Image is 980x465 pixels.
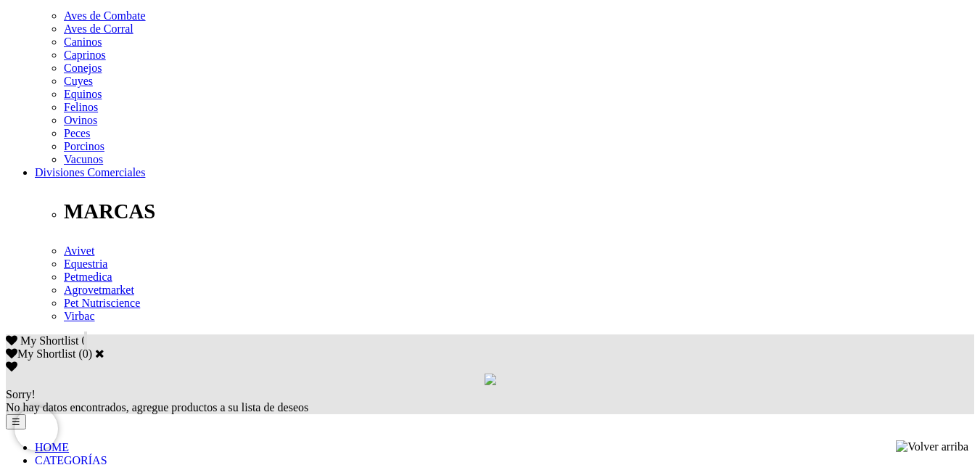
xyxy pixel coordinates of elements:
[64,22,133,35] a: Aves de Corral
[20,334,78,347] span: My Shortlist
[64,310,95,322] a: Virbac
[6,347,75,360] label: My Shortlist
[78,347,92,360] span: ( )
[64,36,102,48] a: Caninos
[64,101,98,113] a: Felinos
[83,347,88,360] label: 0
[6,414,26,429] button: ☰
[64,244,94,257] a: Avivet
[64,75,93,87] a: Cuyes
[95,347,104,359] a: Cerrar
[896,440,968,453] img: Volver arriba
[6,388,974,414] div: No hay datos encontrados, agregue productos a su lista de deseos
[64,199,974,223] p: MARCAS
[64,49,106,61] a: Caprinos
[64,284,134,296] a: Agrovetmarket
[64,127,90,139] a: Peces
[81,334,87,347] span: 0
[6,388,36,400] span: Sorry!
[64,140,104,152] a: Porcinos
[64,114,97,126] a: Ovinos
[64,297,140,309] a: Pet Nutriscience
[64,258,107,270] a: Equestria
[64,153,103,165] a: Vacunos
[64,62,102,74] a: Conejos
[35,166,145,178] a: Divisiones Comerciales
[15,407,58,450] iframe: Brevo live chat
[485,374,496,385] img: loading.gif
[64,9,146,22] a: Aves de Combate
[64,88,102,100] a: Equinos
[64,271,112,283] a: Petmedica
